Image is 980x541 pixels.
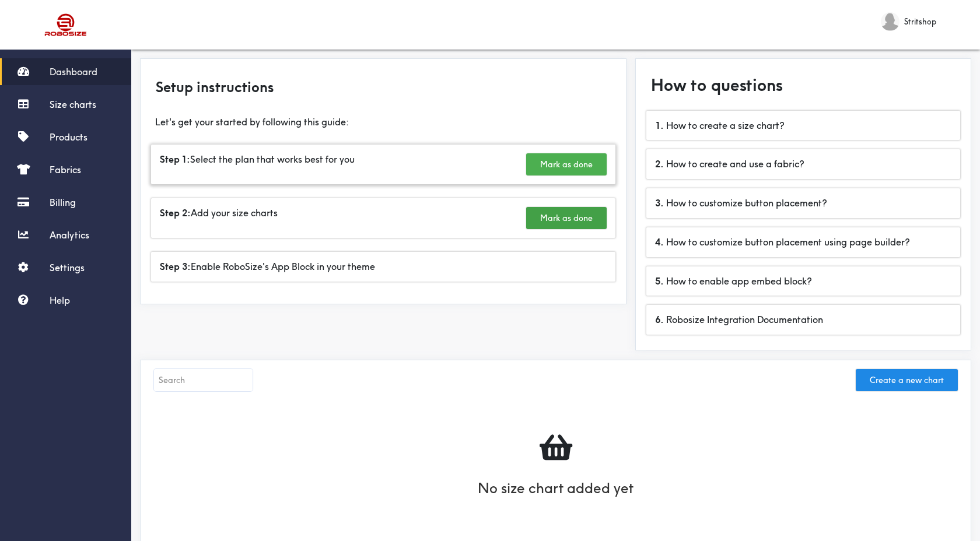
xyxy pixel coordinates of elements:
[655,275,664,287] b: 5 .
[151,145,615,184] div: Select the plan that works best for you
[22,9,110,41] img: Robosize
[646,188,960,218] div: How to customize button placement?
[478,476,633,501] h1: No size chart added yet
[904,15,936,28] span: Stritshop
[881,12,900,31] img: Stritshop
[646,149,960,179] div: How to create and use a fabric?
[50,99,96,110] span: Size charts
[151,198,615,238] div: Add your size charts
[655,120,664,131] b: 1 .
[655,314,664,325] b: 6 .
[646,305,960,335] div: Robosize Integration Documentation
[146,114,620,128] div: Let's get your started by following this guide:
[526,207,607,229] button: Mark as done
[154,369,253,391] input: Search
[151,252,615,282] div: Enable RoboSize's App Block in your theme
[646,266,960,296] div: How to enable app embed block?
[856,369,958,391] button: Create a new chart
[50,262,85,273] span: Settings
[655,158,664,170] b: 2 .
[646,111,960,140] div: How to create a size chart?
[50,229,89,241] span: Analytics
[655,197,664,209] b: 3 .
[646,227,960,257] div: How to customize button placement using page builder?
[50,196,76,208] span: Billing
[160,261,191,272] b: Step 3:
[160,207,191,219] b: Step 2:
[146,65,620,109] div: Setup instructions
[50,66,97,78] span: Dashboard
[526,153,607,175] button: Mark as done
[50,164,81,175] span: Fabrics
[642,65,965,106] div: How to questions
[50,131,87,143] span: Products
[50,294,70,306] span: Help
[160,153,190,165] b: Step 1:
[655,236,664,248] b: 4 .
